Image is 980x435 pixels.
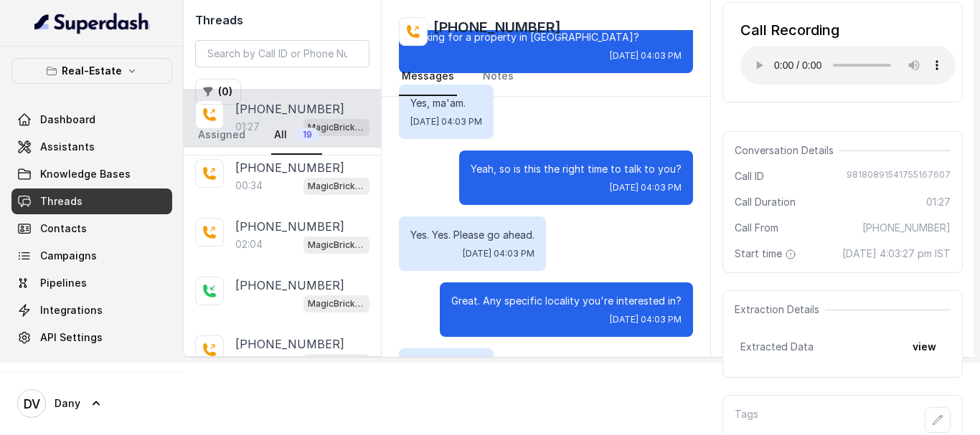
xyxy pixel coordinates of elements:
[11,297,172,323] a: Integrations
[40,140,95,154] span: Assistants
[399,57,693,96] nav: Tabs
[11,134,172,160] a: Assistants
[399,57,457,96] a: Messages
[308,297,365,311] p: MagicBricks - Lead Qualification Assistant
[740,46,956,85] audio: Your browser does not support the audio element.
[235,237,263,252] p: 02:04
[235,335,344,353] p: [PHONE_NUMBER]
[195,116,248,155] a: Assigned
[740,340,814,354] span: Extracted Data
[11,188,172,214] a: Threads
[40,221,87,236] span: Contacts
[610,182,682,193] span: [DATE] 04:03 PM
[24,396,40,411] text: DV
[11,383,172,424] a: Dany
[308,355,365,370] p: MagicBricks - Lead Qualification Assistant
[40,167,131,181] span: Knowledge Bases
[735,143,839,158] span: Conversation Details
[11,58,172,84] button: Real-Estate
[195,40,369,67] input: Search by Call ID or Phone Number
[40,303,103,317] span: Integrations
[62,62,122,80] p: Real-Estate
[11,161,172,187] a: Knowledge Bases
[842,247,951,261] span: [DATE] 4:03:27 pm IST
[195,116,369,155] nav: Tabs
[296,128,319,142] span: 19
[926,195,951,209] span: 01:27
[904,334,945,360] button: view
[235,178,263,193] p: 00:34
[11,107,172,133] a: Dashboard
[235,277,344,294] p: [PHONE_NUMBER]
[11,270,172,296] a: Pipelines
[34,11,150,34] img: light.svg
[735,195,796,209] span: Call Duration
[235,355,261,369] p: 02:52
[40,330,103,345] span: API Settings
[735,221,778,235] span: Call From
[451,294,682,308] p: Great. Any specific locality you're interested in?
[195,11,369,29] h2: Threads
[410,96,482,110] p: Yes, ma'am.
[471,162,682,176] p: Yeah, so is this the right time to talk to you?
[55,396,80,411] span: Dany
[610,314,682,325] span: [DATE] 04:03 PM
[235,159,344,176] p: [PHONE_NUMBER]
[433,17,561,46] h2: [PHONE_NUMBER]
[847,169,951,183] span: 98180891541755167607
[40,194,83,209] span: Threads
[410,116,482,128] span: [DATE] 04:03 PM
[740,20,956,40] div: Call Recording
[11,325,172,350] a: API Settings
[40,276,87,290] span: Pipelines
[480,57,517,96] a: Notes
[735,302,825,317] span: Extraction Details
[308,179,365,193] p: MagicBricks - Lead Qualification Assistant
[308,238,365,252] p: MagicBricks - Lead Qualification Assistant
[40,113,95,127] span: Dashboard
[11,243,172,269] a: Campaigns
[195,79,241,105] button: (0)
[463,248,534,259] span: [DATE] 04:03 PM
[235,218,344,235] p: [PHONE_NUMBER]
[40,249,97,263] span: Campaigns
[271,116,322,155] a: All19
[735,407,758,433] p: Tags
[862,221,951,235] span: [PHONE_NUMBER]
[11,216,172,242] a: Contacts
[735,169,764,183] span: Call ID
[735,247,799,261] span: Start time
[410,228,534,242] p: Yes. Yes. Please go ahead.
